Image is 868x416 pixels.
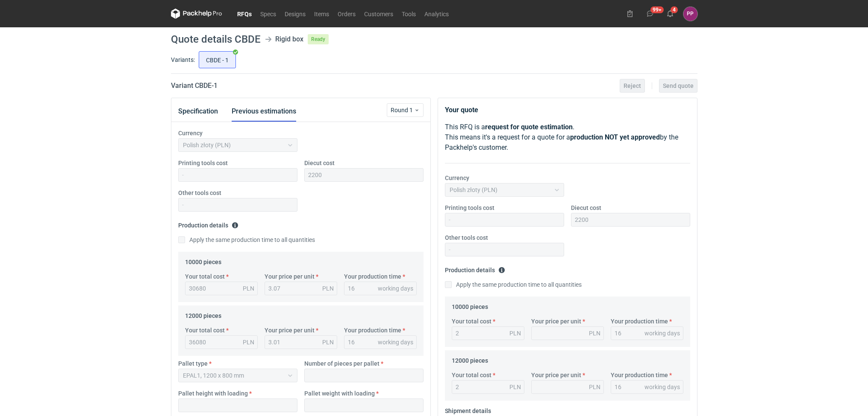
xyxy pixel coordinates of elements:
[378,338,413,346] div: working days
[452,317,491,326] label: Your total cost
[509,383,521,391] div: PLN
[304,389,375,398] label: Pallet weight with loading
[185,272,225,281] label: Your total cost
[178,159,228,167] label: Printing tools cost
[185,326,225,335] label: Your total cost
[420,9,453,19] a: Analytics
[178,129,203,137] label: Currency
[531,371,581,379] label: Your price per unit
[663,7,677,20] button: 4
[178,189,221,197] label: Other tools cost
[485,123,573,131] strong: request for quote estimation
[178,359,208,368] label: Pallet type
[445,404,491,414] legend: Shipment details
[452,371,491,379] label: Your total cost
[178,101,218,122] button: Specification
[397,9,420,19] a: Tools
[171,81,218,91] h2: Variant CBDE - 1
[256,9,280,19] a: Specs
[391,106,414,114] span: Round 1
[344,326,401,335] label: Your production time
[509,329,521,337] div: PLN
[233,9,256,19] a: RFQs
[445,263,505,273] legend: Production details
[589,329,600,337] div: PLN
[178,218,238,229] legend: Production details
[308,34,329,44] span: Ready
[322,284,334,293] div: PLN
[310,9,333,19] a: Items
[243,284,254,293] div: PLN
[683,7,697,21] div: Paulina Pander
[620,79,645,93] button: Reject
[360,9,397,19] a: Customers
[445,204,494,212] label: Printing tools cost
[199,51,236,68] label: CBDE - 1
[304,359,380,368] label: Number of pieces per pallet
[322,338,334,346] div: PLN
[589,383,600,391] div: PLN
[445,280,582,289] label: Apply the same production time to all quantities
[185,309,221,319] legend: 12000 pieces
[171,55,195,64] label: Variants:
[452,354,488,364] legend: 12000 pieces
[171,34,261,44] h1: Quote details CBDE
[611,371,668,379] label: Your production time
[663,83,694,89] span: Send quote
[185,255,221,265] legend: 10000 pieces
[445,233,488,242] label: Other tools cost
[445,174,469,182] label: Currency
[344,272,401,281] label: Your production time
[611,317,668,326] label: Your production time
[531,317,581,326] label: Your price per unit
[178,236,315,244] label: Apply the same production time to all quantities
[304,159,335,167] label: Diecut cost
[265,326,315,335] label: Your price per unit
[280,9,310,19] a: Designs
[232,101,296,122] button: Previous estimations
[445,106,478,114] strong: Your quote
[644,383,680,391] div: working days
[171,9,222,19] svg: Packhelp Pro
[571,204,601,212] label: Diecut cost
[178,389,248,398] label: Pallet height with loading
[643,7,657,20] button: 99+
[243,338,254,346] div: PLN
[683,7,697,21] button: PP
[644,329,680,337] div: working days
[445,122,690,153] p: This RFQ is a . This means it's a request for a quote for a by the Packhelp's customer.
[275,34,303,44] div: Rigid box
[659,79,697,93] button: Send quote
[333,9,360,19] a: Orders
[378,284,413,293] div: working days
[452,300,488,310] legend: 10000 pieces
[624,83,641,89] span: Reject
[265,272,315,281] label: Your price per unit
[570,133,660,141] strong: production NOT yet approved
